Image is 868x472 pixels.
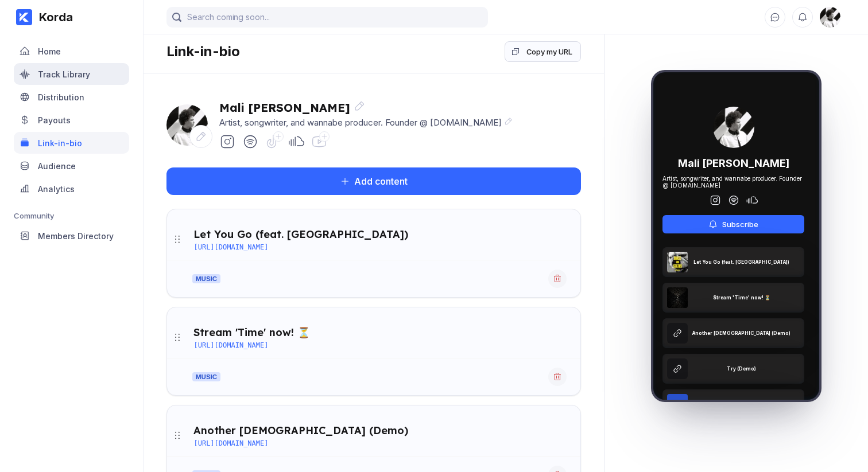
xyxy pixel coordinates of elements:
div: Home [38,46,61,56]
a: Members Directory [14,225,129,248]
button: Subscribe [662,215,804,233]
a: Payouts [14,109,129,132]
img: Let You Go (feat. Mali) [667,252,688,272]
button: Add content [166,167,581,195]
a: Track Library [14,63,129,86]
div: Try (Demo) [727,366,756,372]
a: Distribution [14,86,129,109]
div: Artist, songwriter, and wannabe producer. Founder @ [DOMAIN_NAME] [662,175,804,189]
div: Copy my URL [526,46,572,57]
div: Link-in-bio [166,43,240,60]
a: Audience [14,155,129,178]
div: Subscribe [718,220,758,229]
div: Mali [PERSON_NAME] [219,100,513,115]
div: Another [DEMOGRAPHIC_DATA] (Demo) [193,424,408,437]
a: Home [14,40,129,63]
strong: music [192,274,220,283]
img: Korda artists playlist [667,394,688,415]
div: Analytics [38,184,75,194]
div: Track Library [38,69,90,79]
div: Community [14,211,129,220]
div: Artist, songwriter, and wannabe producer. Founder @ [DOMAIN_NAME] [219,117,513,128]
img: 160x160 [713,107,754,148]
div: Mali McCalla [166,104,208,146]
a: Analytics [14,178,129,201]
div: Mali [PERSON_NAME] [678,157,789,169]
div: Distribution [38,92,84,102]
div: Link-in-bio [38,138,82,148]
img: Stream 'Time' now! ⏳ [667,287,688,308]
div: [URL][DOMAIN_NAME] [193,439,268,447]
div: Members Directory [38,231,114,241]
button: Copy my URL [505,41,581,62]
div: Another [DEMOGRAPHIC_DATA] (Demo) [692,330,790,336]
img: 160x160 [820,7,840,28]
input: Search coming soon... [166,7,488,28]
strong: music [192,372,220,381]
div: Mali McCalla [820,7,840,28]
div: Add content [350,175,408,187]
div: Mali McCalla [713,107,754,148]
div: Let You Go (feat. [GEOGRAPHIC_DATA]) [193,228,408,241]
div: Korda [32,10,73,24]
div: Stream 'Time' now! ⏳ [193,326,310,339]
div: Stream 'Time' now! ⏳[URL][DOMAIN_NAME]music [166,307,581,396]
img: 160x160 [166,104,208,146]
div: Audience [38,161,76,171]
div: Let You Go (feat. [GEOGRAPHIC_DATA]) [693,259,789,265]
a: Link-in-bio [14,132,129,155]
div: [URL][DOMAIN_NAME] [193,341,268,349]
div: [URL][DOMAIN_NAME] [193,243,268,251]
div: Let You Go (feat. [GEOGRAPHIC_DATA])[URL][DOMAIN_NAME]music [166,209,581,298]
div: Payouts [38,115,71,125]
div: Stream 'Time' now! ⏳ [713,295,770,301]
